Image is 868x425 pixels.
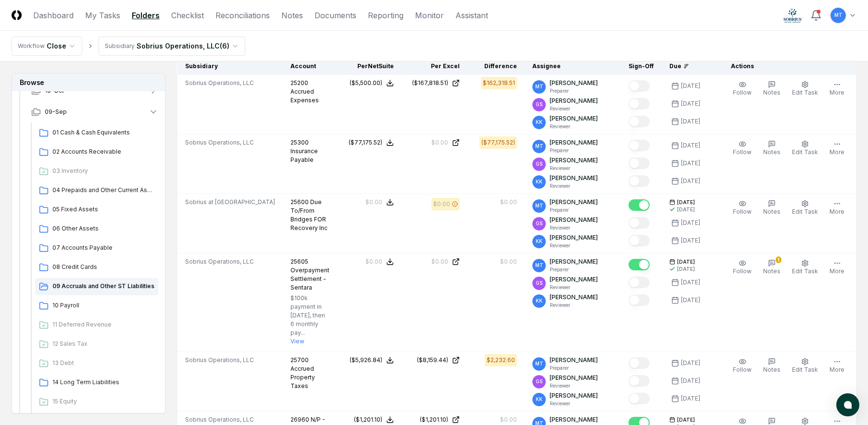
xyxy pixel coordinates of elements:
button: Mark complete [629,294,650,306]
span: Sobrius Operations, LLC [185,415,254,424]
div: Due [669,62,708,71]
th: Difference [467,58,525,75]
span: MT [535,360,543,367]
a: ($8,159.44) [409,356,460,364]
span: Notes [763,89,780,96]
span: 13 Debt [52,359,154,367]
span: Follow [733,267,752,275]
a: 12 Sales Tax [35,336,158,353]
p: [PERSON_NAME] [550,114,598,123]
span: 12 Sales Tax [52,340,154,348]
p: Reviewer [550,224,598,231]
span: Edit Task [792,366,818,373]
div: 1 [776,256,781,263]
div: ($77,175.52) [349,138,382,147]
button: Follow [731,198,754,218]
p: Preparer [550,206,598,214]
span: 10 Payroll [52,301,154,310]
span: Sobrius Operations, LLC [185,257,254,266]
p: [PERSON_NAME] [550,79,598,87]
div: [DATE] [677,266,695,273]
span: [DATE] [677,258,695,266]
span: [DATE] [677,416,695,424]
p: $100k payment in [DATE], then 6 monthly pay... [290,294,329,337]
div: $0.00 [500,415,517,424]
a: Reporting [368,10,403,21]
a: 01 Cash & Cash Equivalents [35,124,158,142]
a: Checklist [171,10,204,21]
div: ($167,818.51) [412,79,448,87]
p: [PERSON_NAME] [550,174,598,182]
div: [DATE] [681,278,700,287]
button: Notes [761,198,782,218]
button: More [828,138,846,158]
a: Reconciliations [215,10,270,21]
div: [DATE] [681,236,700,245]
button: $0.00 [365,198,394,206]
span: 02 Accounts Receivable [52,147,154,156]
span: 25700 [290,356,309,364]
span: 04 Prepaids and Other Current Assets [52,186,154,194]
a: $0.00 [409,257,460,266]
button: Edit Task [790,356,820,376]
button: atlas-launcher [836,393,859,416]
div: $0.00 [365,257,382,266]
button: Mark complete [629,80,650,92]
p: Reviewer [550,382,598,389]
p: [PERSON_NAME] [550,415,598,424]
span: 11 Deferred Revenue [52,320,154,329]
a: 08 Credit Cards [35,259,158,276]
span: 25605 [290,258,308,265]
button: Mark complete [629,158,650,169]
span: MT [834,12,843,19]
a: 13 Debt [35,355,158,372]
span: Accrued Expenses [290,88,319,104]
span: 09-Sep [45,108,67,116]
button: 09-Sep [24,101,166,122]
nav: breadcrumb [12,36,245,56]
div: ($5,500.00) [350,79,382,87]
button: Mark complete [629,259,650,270]
a: Monitor [415,10,444,21]
span: KK [536,119,542,126]
span: Overpayment Settlement - Sentara [290,267,329,291]
a: $0.00 [409,138,460,147]
div: [DATE] [681,376,700,385]
span: Notes [763,267,780,275]
span: 25200 [290,79,308,86]
button: Follow [731,79,754,99]
p: [PERSON_NAME] [550,356,598,364]
a: 06 Other Assets [35,220,158,238]
img: Sobrius logo [783,8,803,23]
p: [PERSON_NAME] [550,257,598,266]
button: Mark complete [629,140,650,151]
p: [PERSON_NAME] [550,391,598,400]
h3: Browse [12,73,165,91]
a: Notes [281,10,303,21]
span: KK [536,297,542,304]
span: 09 Accruals and Other ST Liabilities [52,282,154,291]
span: 03 Inventory [52,167,154,175]
span: MT [535,262,543,269]
button: $0.00 [365,257,394,266]
button: Follow [731,257,754,278]
th: Assignee [525,58,621,75]
button: More [828,356,846,376]
button: Mark complete [629,217,650,229]
button: Follow [731,138,754,158]
button: Mark complete [629,199,650,211]
th: Per NetSuite [337,58,402,75]
p: [PERSON_NAME] [550,97,598,105]
div: Account [290,62,329,71]
span: KK [536,238,542,245]
span: GS [536,160,542,168]
button: Mark complete [629,277,650,288]
span: Follow [733,148,752,156]
a: 05 Fixed Assets [35,201,158,219]
div: Subsidiary [105,42,135,50]
div: [DATE] [681,99,700,108]
span: Notes [763,366,780,373]
div: [DATE] [677,206,695,213]
a: My Tasks [85,10,120,21]
button: More [828,257,846,278]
